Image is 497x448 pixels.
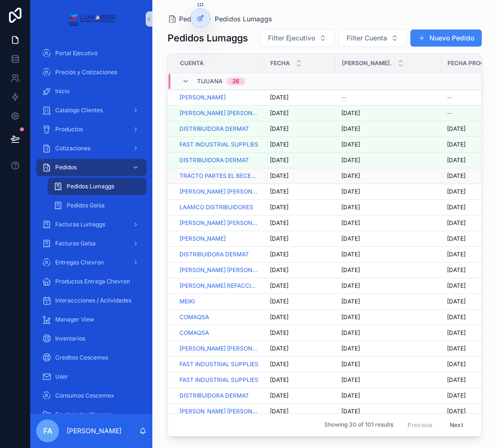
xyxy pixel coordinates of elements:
a: [DATE] [341,329,436,337]
span: [DATE] [341,360,360,368]
span: [DATE] [447,141,466,148]
span: [DATE] [341,188,360,195]
a: MEIKI [179,298,258,305]
a: [PERSON_NAME] [PERSON_NAME] [179,109,258,117]
a: [DATE] [341,235,436,243]
span: [DATE] [447,282,466,290]
a: DISTRIBUIDORA DERMAT [179,251,258,258]
a: LAAMCO DISTRIBUIDORES [179,204,253,211]
a: [PERSON_NAME] REFACCIONES [179,282,258,290]
a: [DATE] [341,313,436,321]
span: [DATE] [447,172,466,180]
span: Cuenta [180,59,204,67]
span: [DATE] [270,141,288,148]
span: DISTRIBUIDORA DERMAT [179,125,249,133]
span: Facturas Lumaggs [55,221,105,228]
a: COMAQSA [179,313,209,321]
span: [DATE] [341,172,360,180]
a: COMAQSA [179,329,258,337]
a: [PERSON_NAME] [PERSON_NAME] [179,188,258,195]
span: [DATE] [447,298,466,305]
img: App logo [67,11,115,27]
a: [DATE] [341,188,436,195]
span: [DATE] [341,266,360,274]
a: TRACTO PARTES EL BECERRO [179,172,258,180]
a: Pedidos [168,14,205,24]
span: [DATE] [447,219,466,227]
span: [DATE] [270,298,288,305]
span: [DATE] [447,235,466,243]
span: [DATE] [270,204,288,211]
span: [DATE] [270,376,288,384]
span: [DATE] [341,156,360,164]
a: [DATE] [270,282,330,290]
a: [DATE] [270,204,330,211]
a: [DATE] [341,125,436,133]
a: [DATE] [270,125,330,133]
a: FAST INDUSTRIAL SUPPLIES [179,141,258,148]
span: [DATE] [341,219,360,227]
span: [DATE] [341,125,360,133]
a: Nuevo Pedido [410,29,482,47]
span: Pedidos [55,164,77,171]
a: [DATE] [341,109,436,117]
span: [DATE] [447,125,466,133]
span: Pedidos Lumaggs [67,183,114,190]
a: [PERSON_NAME] [PERSON_NAME] [179,408,258,415]
a: DISTRIBUIDORA DERMAT [179,251,249,258]
a: [PERSON_NAME] [179,235,226,243]
span: Inicio [55,88,70,95]
a: [DATE] [341,282,436,290]
span: -- [447,94,453,101]
span: [DATE] [270,172,288,180]
span: [DATE] [270,109,288,117]
a: Emabajador Chevron [36,406,147,423]
a: [DATE] [341,392,436,399]
a: [PERSON_NAME] [PERSON_NAME] [179,266,258,274]
span: [DATE] [447,266,466,274]
span: FAST INDUSTRIAL SUPPLIES [179,376,258,384]
span: [DATE] [447,345,466,352]
a: [PERSON_NAME] [179,235,258,243]
a: Entregas Chevron [36,254,147,271]
a: [DATE] [270,392,330,399]
span: Pedidos Galsa [67,202,105,209]
span: Catalogo Clientes [55,107,103,114]
span: [DATE] [341,282,360,290]
span: [DATE] [341,345,360,352]
a: FAST INDUSTRIAL SUPPLIES [179,360,258,368]
button: Next [443,418,470,432]
span: [DATE] [447,360,466,368]
span: Productos [55,126,83,133]
span: [PERSON_NAME] [179,94,226,101]
a: Pedidos Lumaggs [48,178,147,195]
a: [DATE] [270,188,330,195]
a: DISTRIBUIDORA DERMAT [179,392,258,399]
span: Filter Cuenta [347,33,387,43]
div: 26 [232,78,239,85]
span: Pedidos [179,14,205,24]
span: [DATE] [341,313,360,321]
span: [PERSON_NAME]. [342,59,392,67]
a: Manager View [36,311,147,328]
span: -- [341,94,347,101]
span: [DATE] [270,408,288,415]
span: MEIKI [179,298,195,305]
span: [DATE] [447,392,466,399]
a: Pedidos [36,159,147,176]
a: [DATE] [270,94,330,101]
a: [DATE] [341,298,436,305]
span: DISTRIBUIDORA DERMAT [179,156,249,164]
span: [DATE] [447,188,466,195]
span: [DATE] [447,408,466,415]
span: Precios y Cotizaciones [55,68,117,76]
a: [PERSON_NAME] [PERSON_NAME] [179,219,258,227]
